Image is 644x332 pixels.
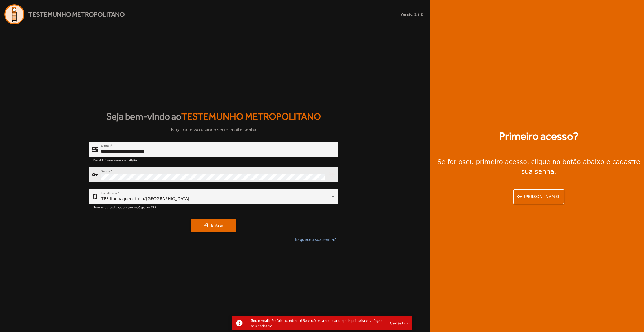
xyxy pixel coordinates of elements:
[247,317,390,330] div: Seu e-mail não foi encontrado! Se você está acessando pela primeira vez, faça o seu cadastro.
[211,222,224,228] span: Entrar
[28,10,125,19] span: Testemunho Metropolitano
[93,204,157,210] mat-hint: Selecione a localidade em que você apoia o TPE.
[191,219,236,232] button: Entrar
[101,191,117,195] mat-label: Localidade
[390,321,411,326] span: Cadastro?
[295,236,336,243] span: Esqueceu sua senha?
[401,12,423,17] small: Versão: 2.2.2
[171,126,256,133] span: Faça o acesso usando seu e-mail e senha
[106,109,321,124] strong: Seja bem-vindo ao
[524,194,559,200] span: [PERSON_NAME]
[390,321,411,326] button: Cadastro?
[437,157,641,176] div: Se for o , clique no botão abaixo e cadastre sua senha.
[462,158,527,166] strong: seu primeiro acesso
[4,4,24,24] img: Logo Agenda
[235,319,243,327] mat-icon: report
[101,196,189,201] span: TPE Itaquaquecetuba/[GEOGRAPHIC_DATA]
[181,111,321,122] span: Testemunho Metropolitano
[93,157,138,163] mat-hint: E-mail informado em sua petição.
[101,144,110,147] mat-label: E-mail
[499,128,579,144] strong: Primeiro acesso?
[101,169,110,173] mat-label: Senha
[92,146,98,152] mat-icon: contact_mail
[325,168,338,181] mat-icon: visibility_off
[513,189,564,204] button: [PERSON_NAME]
[92,193,98,200] mat-icon: map
[92,171,98,178] mat-icon: vpn_key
